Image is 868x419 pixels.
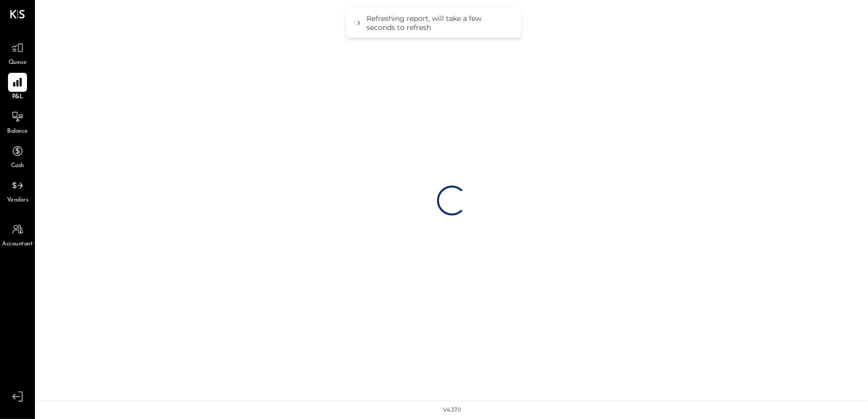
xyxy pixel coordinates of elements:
div: Refreshing report, will take a few seconds to refresh [367,14,511,32]
a: Accountant [0,220,34,249]
a: P&L [0,73,34,102]
a: Balance [0,107,34,136]
div: v 4.37.0 [443,406,461,414]
span: Queue [8,58,27,67]
span: Vendors [7,196,28,205]
a: Vendors [0,176,34,205]
a: Cash [0,142,34,171]
span: P&L [12,93,23,102]
span: Accountant [2,240,33,249]
a: Queue [0,38,34,67]
span: Balance [7,127,28,136]
span: Cash [11,162,24,171]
